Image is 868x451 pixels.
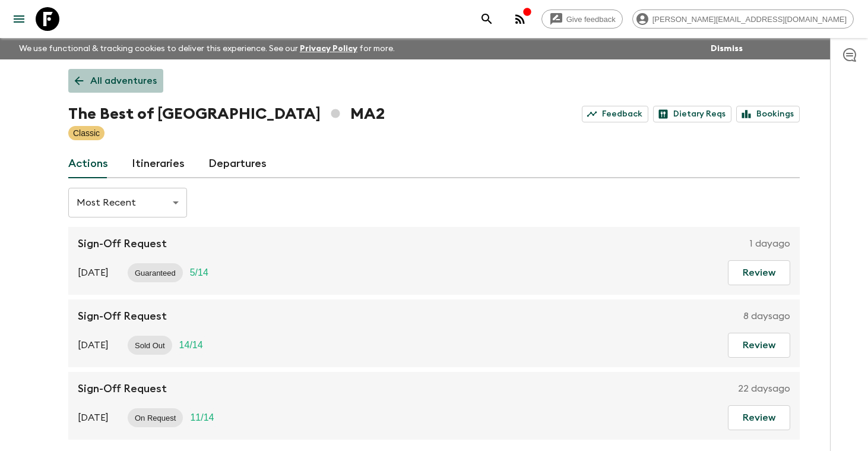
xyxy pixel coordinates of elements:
div: Trip Fill [172,336,210,355]
p: Sign-Off Request [78,309,167,323]
p: [DATE] [78,411,109,425]
p: Sign-Off Request [78,236,167,251]
button: search adventures [475,7,499,31]
p: 14 / 14 [179,338,203,352]
a: Privacy Policy [300,45,357,53]
a: All adventures [68,69,163,93]
span: On Request [128,414,183,422]
a: Feedback [582,106,648,122]
a: Bookings [736,106,800,122]
p: 11 / 14 [190,411,214,425]
span: Guaranteed [128,269,183,277]
h1: The Best of [GEOGRAPHIC_DATA] MA2 [68,102,385,126]
button: Review [728,333,790,358]
a: Departures [208,150,267,178]
button: menu [7,7,31,31]
p: Sign-Off Request [78,381,167,396]
p: All adventures [90,74,157,88]
span: Sold Out [128,341,172,350]
a: Actions [68,150,108,178]
p: 22 days ago [738,381,790,396]
button: Dismiss [708,40,746,57]
a: Itineraries [132,150,185,178]
p: 8 days ago [743,309,790,323]
div: Trip Fill [183,263,216,282]
a: Give feedback [541,10,623,29]
button: Review [728,260,790,285]
p: 1 day ago [750,236,790,251]
div: Most Recent [68,186,187,219]
div: [PERSON_NAME][EMAIL_ADDRESS][DOMAIN_NAME] [632,10,854,29]
p: Classic [73,127,100,139]
p: 5 / 14 [190,266,208,280]
p: We use functional & tracking cookies to deliver this experience. See our for more. [14,38,400,59]
span: Give feedback [560,15,622,24]
p: [DATE] [78,338,109,352]
button: Review [728,405,790,430]
div: Trip Fill [183,408,221,427]
a: Dietary Reqs [653,106,731,122]
p: [DATE] [78,266,109,280]
span: [PERSON_NAME][EMAIL_ADDRESS][DOMAIN_NAME] [646,15,853,24]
